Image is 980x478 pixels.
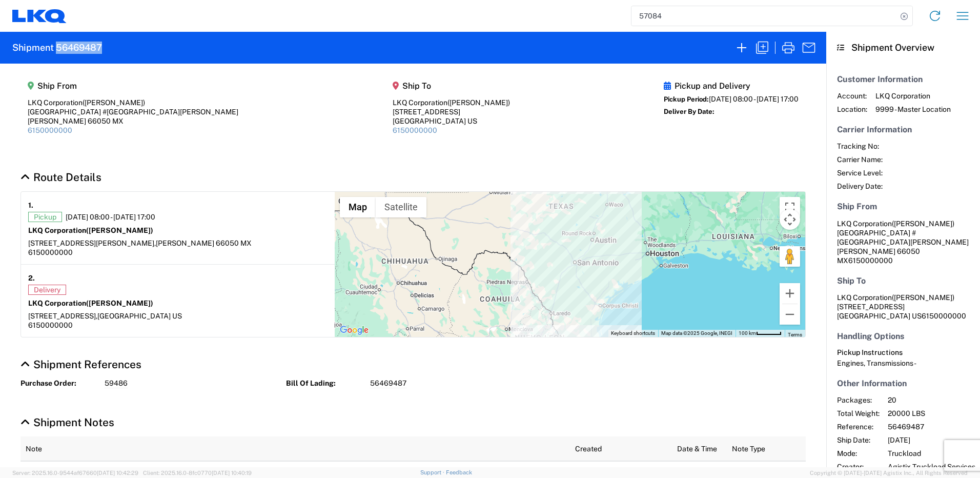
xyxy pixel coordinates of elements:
[837,142,883,151] span: Tracking No:
[826,32,980,64] header: Shipment Overview
[888,449,975,458] span: Truckload
[837,293,969,321] address: [GEOGRAPHIC_DATA] US
[83,98,145,107] span: ([PERSON_NAME])
[28,126,72,134] a: 6150000000
[143,470,252,476] span: Client: 2025.16.0-8fc0770
[875,91,951,101] span: LKQ Corporation
[664,95,709,103] span: Pickup Period:
[86,299,153,307] span: ([PERSON_NAME])
[837,74,969,84] h5: Customer Information
[28,212,62,222] span: Pickup
[837,125,969,134] h5: Carrier Information
[21,379,97,388] strong: Purchase Order:
[837,435,880,445] span: Ship Date:
[447,98,510,107] span: ([PERSON_NAME])
[837,168,883,177] span: Service Level:
[672,436,727,461] th: Date & Time
[105,379,128,388] span: 59486
[875,105,951,114] span: 9999 - Master Location
[837,91,867,101] span: Account:
[21,171,101,184] a: Hide Details
[28,272,35,285] strong: 2.
[837,155,883,164] span: Carrier Name:
[156,239,252,247] span: [PERSON_NAME] 66050 MX
[892,293,954,302] span: ([PERSON_NAME])
[66,212,155,222] span: [DATE] 08:00 - [DATE] 17:00
[788,332,802,337] a: Terms
[570,436,672,461] th: Created
[28,116,238,126] div: [PERSON_NAME] 66050 MX
[888,462,975,471] span: Agistix Truckload Services
[848,256,893,265] span: 6150000000
[393,126,437,134] a: 6150000000
[837,276,969,286] h5: Ship To
[780,197,800,217] button: Toggle fullscreen view
[12,470,138,476] span: Server: 2025.16.0-9544af67660
[664,81,799,91] h5: Pickup and Delivery
[739,330,756,336] span: 100 km
[86,226,153,234] span: ([PERSON_NAME])
[28,321,328,330] div: 6150000000
[28,239,156,247] span: [STREET_ADDRESS][PERSON_NAME],
[736,330,785,337] button: Map Scale: 100 km per 46 pixels
[631,6,897,26] input: Shipment, tracking or reference number
[727,436,806,461] th: Note Type
[376,197,426,217] button: Show satellite imagery
[340,197,376,217] button: Show street map
[888,422,975,431] span: 56469487
[28,98,238,107] div: LKQ Corporation
[837,422,880,431] span: Reference:
[837,331,969,341] h5: Handling Options
[420,469,446,475] a: Support
[28,312,97,320] span: [STREET_ADDRESS],
[370,379,406,388] span: 56469487
[780,209,800,230] button: Map camera controls
[337,324,371,337] img: Google
[780,246,800,267] button: Drag Pegman onto the map to open Street View
[780,304,800,325] button: Zoom out
[780,283,800,304] button: Zoom in
[888,395,975,405] span: 20
[709,95,799,103] span: [DATE] 08:00 - [DATE] 17:00
[837,462,880,471] span: Creator:
[837,220,892,228] span: LKQ Corporation
[393,107,510,116] div: [STREET_ADDRESS]
[892,220,954,228] span: ([PERSON_NAME])
[837,202,969,211] h5: Ship From
[28,199,33,212] strong: 1.
[28,107,238,116] div: [GEOGRAPHIC_DATA] #[GEOGRAPHIC_DATA][PERSON_NAME]
[21,436,570,461] th: Note
[837,449,880,458] span: Mode:
[28,226,153,234] strong: LKQ Corporation
[286,379,363,388] strong: Bill Of Lading:
[888,435,975,445] span: [DATE]
[837,379,969,388] h5: Other Information
[837,395,880,405] span: Packages:
[837,409,880,418] span: Total Weight:
[28,81,238,91] h5: Ship From
[837,293,954,311] span: LKQ Corporation [STREET_ADDRESS]
[28,285,66,295] span: Delivery
[12,42,102,54] h2: Shipment 56469487
[393,98,510,107] div: LKQ Corporation
[21,416,114,429] a: Hide Details
[664,108,714,115] span: Deliver By Date:
[21,358,141,371] a: Hide Details
[888,409,975,418] span: 20000 LBS
[97,470,138,476] span: [DATE] 10:42:29
[28,299,153,307] strong: LKQ Corporation
[837,105,867,114] span: Location:
[837,358,969,368] div: Engines, Transmissions -
[611,330,655,337] button: Keyboard shortcuts
[810,468,968,477] span: Copyright © [DATE]-[DATE] Agistix Inc., All Rights Reserved
[661,330,732,336] span: Map data ©2025 Google, INEGI
[393,116,510,126] div: [GEOGRAPHIC_DATA] US
[337,324,371,337] a: Open this area in Google Maps (opens a new window)
[28,248,328,257] div: 6150000000
[97,312,182,320] span: [GEOGRAPHIC_DATA] US
[837,219,969,265] address: [PERSON_NAME] 66050 MX
[446,469,472,475] a: Feedback
[837,348,969,357] h6: Pickup Instructions
[922,312,966,320] span: 6150000000
[393,81,510,91] h5: Ship To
